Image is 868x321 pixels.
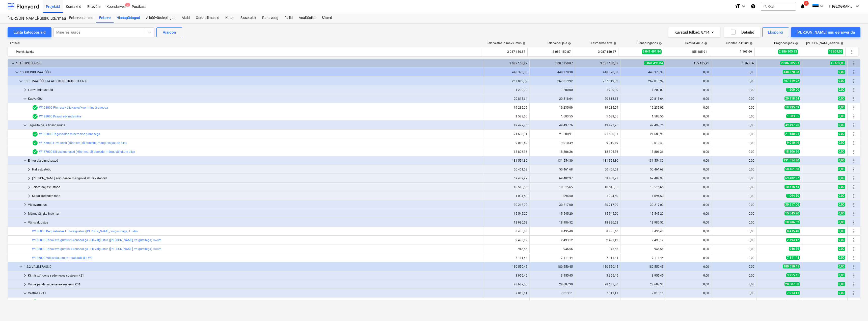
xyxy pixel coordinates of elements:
div: 3 087 150,87 [575,48,616,56]
span: 18 986,52 [784,220,800,224]
div: 1 200,00 [622,88,664,92]
span: 1 200,00 [786,88,800,92]
div: 131 554,80 [622,159,664,162]
div: Sätted [319,13,335,23]
button: Ajajoon [156,27,182,37]
span: 0,00 [838,123,845,127]
span: Eelarvereal on 1 hinnapakkumist [32,113,38,119]
div: 0,00 [668,97,709,101]
div: Eesmärkeelarve [591,41,616,45]
a: Alltöövõtulepingud [143,13,179,23]
span: 6 [804,1,809,6]
div: 15 545,20 [532,212,573,215]
div: 10 515,65 [486,185,527,189]
div: 1 583,55 [577,115,618,118]
div: 21 680,91 [532,132,573,136]
span: 2 886 305,93 [780,61,800,65]
span: keyboard_arrow_down [22,290,28,296]
div: Analüütika [296,13,319,23]
div: 0,00 [713,132,754,136]
div: 1 583,55 [532,115,573,118]
div: 49 497,76 [486,124,527,127]
span: Rohkem tegevusi [851,246,857,252]
div: Tagasitäide ja tihendamine [28,121,482,129]
div: 20 818,64 [532,97,573,101]
div: 448 370,38 [486,70,527,74]
span: 49 497,76 [784,123,800,127]
div: Lülita kategooriaid [14,29,45,36]
span: Rohkem tegevusi [851,96,857,102]
span: Rohkem tegevusi [851,184,857,190]
span: 18 806,36 [784,150,800,154]
span: keyboard_arrow_right [22,273,28,279]
button: Lülita kategooriaid [8,27,51,37]
div: 15 545,20 [577,212,618,215]
div: 0,00 [668,115,709,118]
span: Rohkem tegevusi [851,273,857,279]
div: Sissetulek [237,13,259,23]
span: Rohkem tegevusi [851,105,857,111]
div: 19 235,09 [622,106,664,109]
a: W165000 Tagasitäide mineraalse pinnasega [39,132,100,136]
span: keyboard_arrow_right [26,193,32,199]
span: Rohkem tegevusi [851,202,857,208]
span: keyboard_arrow_down [22,219,28,226]
span: keyboard_arrow_down [18,78,24,84]
div: 69 482,97 [622,177,664,180]
span: Rohkem tegevusi [851,193,857,199]
span: Rohkem tegevusi [851,175,857,181]
a: W186000 Välisvalgustuse maakaabliliin W3 [32,256,93,260]
button: Otsi [761,2,796,11]
div: 21 680,91 [486,132,527,136]
i: notifications [800,3,805,9]
span: 0,00 [838,167,845,171]
div: Eelarve [96,13,114,23]
div: 1 583,55 [486,115,527,118]
span: Eelarvereal on 1 hinnapakkumist [32,131,38,137]
div: 10 515,65 [622,185,664,189]
div: 155 185,91 [666,48,707,56]
div: 0,00 [668,159,709,162]
span: Rohkem tegevusi [851,211,857,217]
div: 19 235,09 [532,106,573,109]
div: Välisvalgustus [28,218,482,227]
div: 49 497,76 [622,124,664,127]
div: Ettevalmistustööd [28,86,482,94]
div: 0,00 [713,168,754,171]
span: 10 515,65 [784,185,800,189]
div: 0,00 [668,70,709,74]
div: 15 545,20 [622,212,664,215]
span: Rohkem tegevusi [851,140,857,146]
div: 1 200,00 [486,88,527,92]
div: 9 010,49 [532,141,573,145]
div: 267 819,92 [577,79,618,83]
button: Ekspordi [762,27,789,37]
div: Detailid [730,29,754,36]
div: [PERSON_NAME] sõiduteede, mänguväljakute katendid [32,174,482,182]
span: 0,00 [838,96,845,101]
iframe: Chat Widget [843,297,868,321]
div: 9 010,49 [486,141,527,145]
div: 0,00 [713,106,754,109]
span: keyboard_arrow_right [26,175,32,181]
span: Rohkem tegevusi [851,131,857,137]
a: Kulud [222,13,237,23]
span: 0,00 [838,150,845,154]
span: Eelarvereal on 1 hinnapakkumist [32,140,38,146]
span: Rohkem tegevusi [851,166,857,172]
div: 0,00 [713,177,754,180]
div: 0,00 [713,212,754,215]
span: 267 819,92 [783,79,800,83]
span: 0,00 [838,176,845,180]
span: keyboard_arrow_down [18,264,24,270]
div: 0,00 [713,150,754,154]
span: help [794,42,798,45]
span: 1 163,66 [739,50,752,54]
div: 448 370,38 [622,70,664,74]
span: 0,00 [838,158,845,162]
div: 3 087 150,87 [484,48,525,56]
div: 49 497,76 [577,124,618,127]
span: Rohkem tegevusi [851,87,857,93]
